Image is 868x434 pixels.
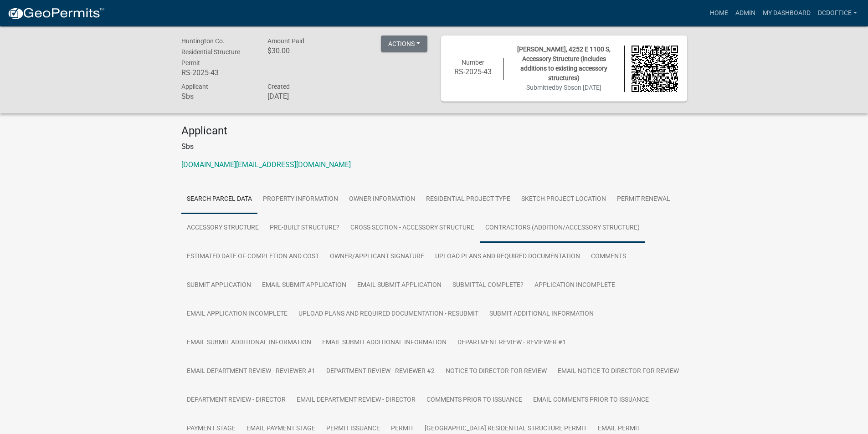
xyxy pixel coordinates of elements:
a: My Dashboard [759,5,814,22]
h6: RS-2025-43 [181,68,254,77]
a: Search Parcel Data [181,185,257,214]
a: Owner Information [344,185,421,214]
a: Department Review - Director [181,386,291,415]
span: Huntington Co. Residential Structure Permit [181,37,240,66]
a: DCDOffice [814,5,861,22]
a: Submit Additional Information [484,300,599,329]
a: Property Information [257,185,344,214]
a: Email Comments Prior to Issuance [528,386,654,415]
a: Comments [586,242,632,271]
a: Email Submit Application [257,271,352,300]
a: Pre-built Structure? [264,214,345,243]
p: Sbs [181,141,687,152]
button: Actions [381,36,427,52]
span: Amount Paid [267,37,304,45]
a: Cross Section - Accessory Structure [345,214,480,243]
a: Email Submit Additional Information [317,328,452,357]
a: Email Department Review - Director [291,386,421,415]
a: [DOMAIN_NAME][EMAIL_ADDRESS][DOMAIN_NAME] [181,160,351,169]
a: Upload Plans and Required Documentation - Resubmit [293,300,484,329]
a: Comments Prior to Issuance [421,386,528,415]
a: Email Submit Application [352,271,447,300]
h6: RS-2025-43 [450,67,497,76]
a: Submittal Complete? [447,271,529,300]
a: Email Submit Additional Information [181,328,317,357]
a: Owner/Applicant Signature [324,242,430,271]
h6: Sbs [181,92,254,101]
span: by Sbs [555,84,574,91]
a: Home [706,5,732,22]
span: Applicant [181,83,208,90]
h6: [DATE] [267,92,340,101]
a: Department Review - Reviewer #1 [452,328,571,357]
a: Department Review - Reviewer #2 [321,357,440,386]
span: [PERSON_NAME], 4252 E 1100 S, Accessory Structure (includes additions to existing accessory struc... [517,46,611,82]
span: Submitted on [DATE] [526,84,601,91]
a: Sketch Project Location [516,185,611,214]
img: QR code [632,46,678,92]
a: Upload Plans and Required Documentation [430,242,586,271]
a: Estimated Date of Completion and Cost [181,242,324,271]
a: Notice to Director for Review [440,357,552,386]
a: Contractors (Addition/Accessory Structure) [480,214,645,243]
a: Email Department Review - Reviewer #1 [181,357,321,386]
a: Application Incomplete [529,271,621,300]
a: Permit Renewal [611,185,676,214]
a: Admin [732,5,759,22]
a: Submit Application [181,271,257,300]
a: Residential Project Type [421,185,516,214]
span: Number [462,59,484,66]
span: Created [267,83,290,90]
a: Email Notice to Director for Review [552,357,684,386]
a: Accessory Structure [181,214,264,243]
h6: $30.00 [267,46,340,55]
a: Email Application Incomplete [181,300,293,329]
h4: Applicant [181,124,687,138]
